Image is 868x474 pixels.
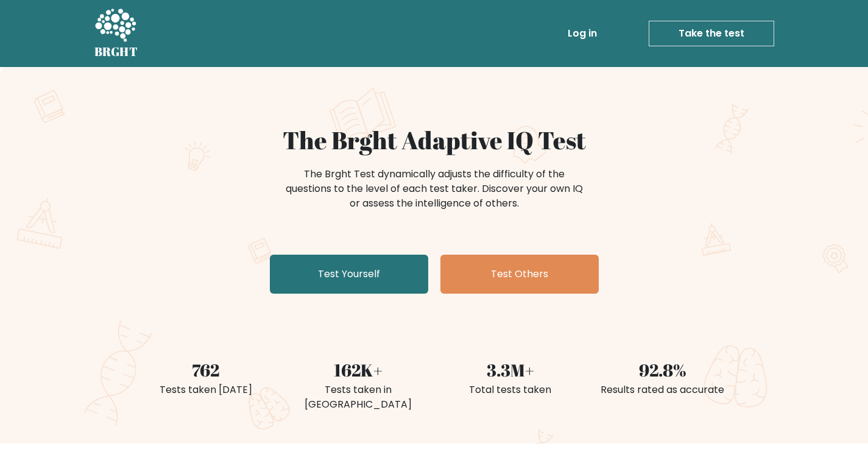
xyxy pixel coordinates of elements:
div: 3.3M+ [442,357,579,383]
div: Total tests taken [442,383,579,397]
div: Tests taken [DATE] [137,383,275,397]
a: Log in [563,21,602,46]
a: Take the test [649,21,774,46]
div: Results rated as accurate [594,383,732,397]
h1: The Brght Adaptive IQ Test [137,126,732,155]
div: 92.8% [594,357,732,383]
div: Tests taken in [GEOGRAPHIC_DATA] [289,383,427,412]
div: 162K+ [289,357,427,383]
div: The Brght Test dynamically adjusts the difficulty of the questions to the level of each test take... [282,167,587,211]
div: 762 [137,357,275,383]
a: BRGHT [94,5,138,62]
h5: BRGHT [94,44,138,59]
a: Test Others [440,255,599,294]
a: Test Yourself [270,255,428,294]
